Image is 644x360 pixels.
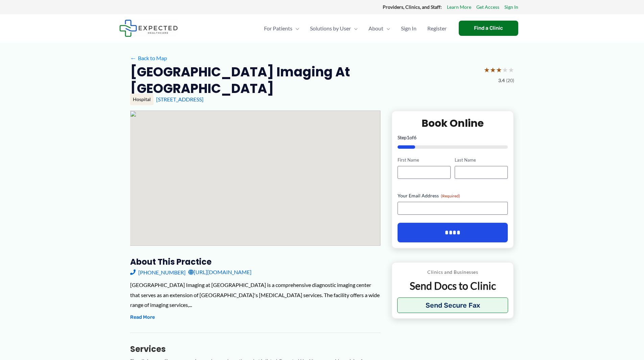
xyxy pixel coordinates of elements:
[397,268,508,277] p: Clinics and Businesses
[398,157,451,163] label: First Name
[130,280,381,310] div: [GEOGRAPHIC_DATA] Imaging at [GEOGRAPHIC_DATA] is a comprehensive diagnostic imaging center that ...
[427,17,447,40] span: Register
[398,117,508,130] h2: Book Online
[305,17,363,40] a: Solutions by UserMenu Toggle
[383,4,442,10] strong: Providers, Clinics, and Staff:
[292,17,299,40] span: Menu Toggle
[130,53,167,63] a: ←Back to Map
[407,135,409,140] span: 1
[441,193,460,198] span: (Required)
[496,64,502,76] span: ★
[508,64,514,76] span: ★
[398,192,508,199] label: Your Email Address
[259,17,305,40] a: For PatientsMenu Toggle
[504,3,518,11] a: Sign In
[363,17,396,40] a: AboutMenu Toggle
[264,17,292,40] span: For Patients
[502,64,508,76] span: ★
[459,21,518,36] a: Find a Clinic
[397,297,508,313] button: Send Secure Fax
[422,17,452,40] a: Register
[455,157,508,163] label: Last Name
[414,135,416,140] span: 6
[130,55,137,61] span: ←
[401,17,416,40] span: Sign In
[130,313,155,321] button: Read More
[130,267,186,277] a: [PHONE_NUMBER]
[498,76,505,85] span: 3.4
[130,64,478,97] h2: [GEOGRAPHIC_DATA] Imaging at [GEOGRAPHIC_DATA]
[130,94,153,105] div: Hospital
[383,17,390,40] span: Menu Toggle
[484,64,490,76] span: ★
[490,64,496,76] span: ★
[156,96,204,102] a: [STREET_ADDRESS]
[396,17,422,40] a: Sign In
[368,17,383,40] span: About
[476,3,499,11] a: Get Access
[398,135,508,140] p: Step of
[188,267,252,277] a: [URL][DOMAIN_NAME]
[506,76,514,85] span: (20)
[447,3,471,11] a: Learn More
[310,17,351,40] span: Solutions by User
[397,279,508,292] p: Send Docs to Clinic
[351,17,358,40] span: Menu Toggle
[130,344,381,354] h3: Services
[119,20,178,37] img: Expected Healthcare Logo - side, dark font, small
[130,257,381,267] h3: About this practice
[259,17,452,40] nav: Primary Site Navigation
